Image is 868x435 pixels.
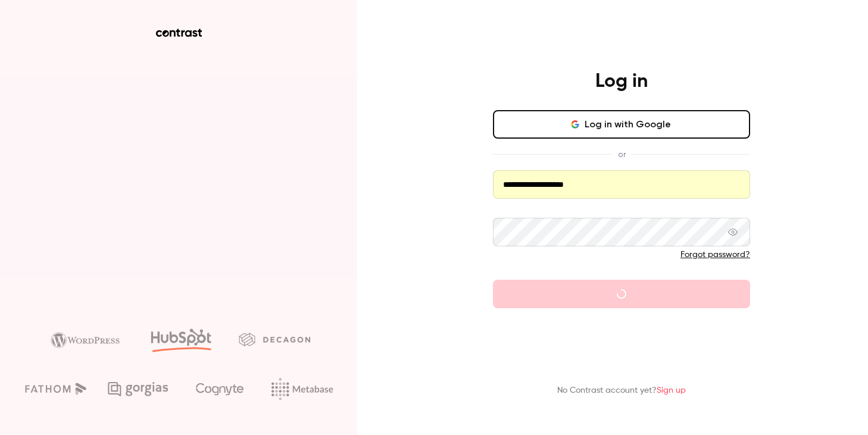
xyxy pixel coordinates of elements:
[680,251,750,259] a: Forgot password?
[493,110,750,139] button: Log in with Google
[612,148,632,161] span: or
[557,384,686,397] p: No Contrast account yet?
[239,333,310,346] img: decagon
[595,70,648,93] h4: Log in
[657,386,686,395] a: Sign up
